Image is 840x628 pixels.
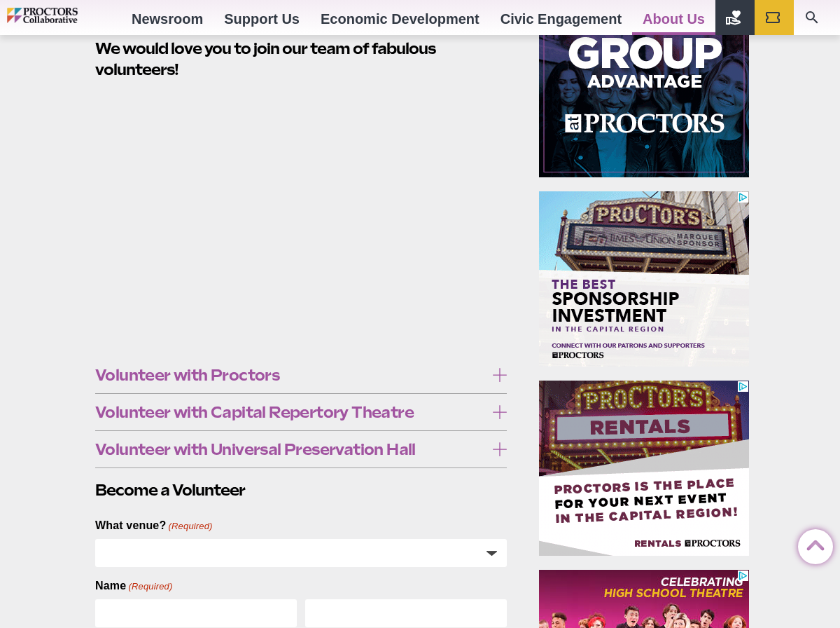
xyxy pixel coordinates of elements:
span: Volunteer with Capital Repertory Theatre [95,404,485,420]
iframe: Advertisement [539,191,749,367]
a: Back to Top [798,530,826,558]
legend: Name [95,578,172,594]
span: Volunteer with Proctors [95,367,485,383]
iframe: Advertisement [539,2,749,177]
h2: ! [95,38,507,81]
h2: Become a Volunteer [95,479,507,501]
span: (Required) [127,580,173,593]
span: Volunteer with Universal Preservation Hall [95,442,485,457]
iframe: Volunteer with Proctors Collaborative 2018 [95,86,507,318]
span: (Required) [167,520,213,533]
img: Proctors logo [7,8,121,23]
label: What venue? [95,518,213,533]
strong: We would love you to join our team of fabulous volunteers [95,39,435,79]
iframe: Advertisement [539,381,749,556]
